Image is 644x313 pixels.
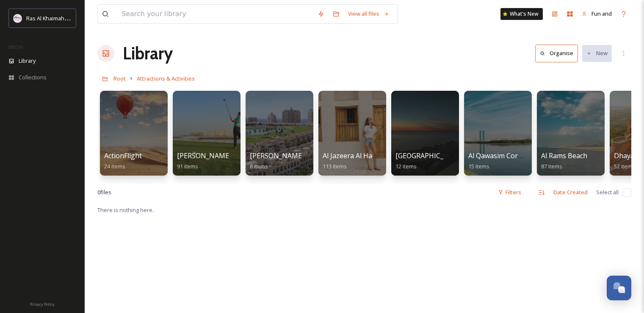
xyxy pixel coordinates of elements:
[113,73,126,84] a: Root
[323,151,385,160] span: Al Jazeera Al Hamra
[614,162,635,170] span: 52 items
[26,14,146,22] span: Ras Al Khaimah Tourism Development Authority
[250,152,372,170] a: [PERSON_NAME][GEOGRAPHIC_DATA]8 items
[596,188,619,196] span: Select all
[535,45,578,62] button: Organise
[8,44,23,50] span: MEDIA
[468,162,489,170] span: 15 items
[137,75,195,82] span: Attractions & Activities
[607,276,631,300] button: Open Chat
[541,151,587,160] span: Al Rams Beach
[177,152,262,170] a: [PERSON_NAME] Golf Club91 items
[113,75,126,82] span: Root
[395,151,464,160] span: [GEOGRAPHIC_DATA]
[19,57,36,65] span: Library
[578,6,616,22] a: Fun and
[535,45,582,62] a: Organise
[104,151,142,160] span: ActionFlight
[104,152,142,170] a: ActionFlight24 items
[344,6,393,22] a: View all files
[582,45,612,61] button: New
[494,184,525,201] div: Filters
[97,188,111,196] span: 0 file s
[14,14,22,22] img: Logo_RAKTDA_RGB-01.png
[30,302,55,307] span: Privacy Policy
[541,152,587,170] a: Al Rams Beach87 items
[395,152,464,170] a: [GEOGRAPHIC_DATA]12 items
[177,151,262,160] span: [PERSON_NAME] Golf Club
[19,73,47,81] span: Collections
[323,152,385,170] a: Al Jazeera Al Hamra113 items
[323,162,347,170] span: 113 items
[123,41,173,66] a: Library
[468,152,535,170] a: Al Qawasim Corniche15 items
[541,162,562,170] span: 87 items
[591,10,612,17] span: Fun and
[395,162,417,170] span: 12 items
[137,73,195,84] a: Attractions & Activities
[250,162,268,170] span: 8 items
[500,8,543,20] a: What's New
[468,151,535,160] span: Al Qawasim Corniche
[97,206,154,214] span: There is nothing here.
[30,299,55,309] a: Privacy Policy
[250,151,372,160] span: [PERSON_NAME][GEOGRAPHIC_DATA]
[549,184,592,201] div: Date Created
[117,5,313,23] input: Search your library
[177,162,198,170] span: 91 items
[104,162,125,170] span: 24 items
